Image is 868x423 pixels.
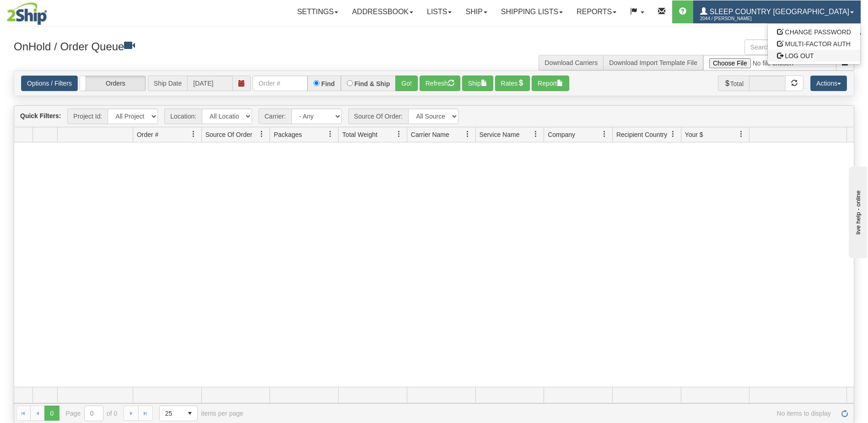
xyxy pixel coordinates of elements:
span: Location: [164,108,202,124]
span: Carrier Name [411,130,449,139]
button: Report [532,76,569,91]
a: Settings [290,0,345,23]
a: Packages filter column settings [323,126,338,142]
label: Orders [80,76,146,91]
span: Order # [137,130,158,139]
a: Refresh [837,406,852,420]
span: Sleep Country [GEOGRAPHIC_DATA] [707,8,849,16]
label: Find [321,81,335,87]
button: Actions [810,76,847,91]
h3: OnHold / Order Queue [14,39,427,53]
a: Addressbook [345,0,420,23]
iframe: chat widget [847,165,867,258]
a: Carrier Name filter column settings [460,126,475,142]
a: Download Carriers [545,59,598,66]
span: 25 [165,409,177,418]
span: Page of 0 [66,406,118,421]
span: Page sizes drop down [159,406,198,421]
a: Total Weight filter column settings [391,126,407,142]
button: Refresh [420,76,460,91]
span: 2044 / [PERSON_NAME] [700,14,769,23]
a: Your $ filter column settings [733,126,749,142]
button: Ship [462,76,493,91]
div: live help - online [7,8,85,15]
a: Lists [420,0,458,23]
span: Ship Date [148,76,187,91]
a: Sleep Country [GEOGRAPHIC_DATA] 2044 / [PERSON_NAME] [693,0,861,23]
button: Rates [495,76,530,91]
span: Recipient Country [616,130,667,139]
input: Order # [253,76,307,91]
span: Service Name [480,130,520,139]
span: Source Of Order [205,130,253,139]
a: Service Name filter column settings [528,126,544,142]
input: Search [744,39,836,55]
span: MULTI-FACTOR AUTH [785,40,851,48]
a: Order # filter column settings [186,126,201,142]
img: logo2044.jpg [7,2,47,25]
span: Page 0 [44,406,59,420]
label: Find & Ship [355,81,390,87]
a: LOG OUT [768,50,860,62]
span: items per page [159,406,243,421]
a: CHANGE PASSWORD [768,26,860,38]
span: select [183,406,197,421]
div: grid toolbar [14,106,854,127]
span: Total Weight [342,130,377,139]
a: Ship [458,0,494,23]
span: Packages [274,130,302,139]
span: CHANGE PASSWORD [785,28,851,36]
span: Carrier: [259,108,291,124]
a: Recipient Country filter column settings [665,126,681,142]
span: No items to display [256,410,831,417]
button: Go! [395,76,418,91]
a: Reports [570,0,623,23]
span: Company [548,130,575,139]
input: Import [703,55,836,70]
span: Your $ [685,130,703,139]
span: Project Id: [67,108,108,124]
div: Support: 1 - 855 - 55 - 2SHIP [7,31,861,39]
span: Total [718,76,749,91]
a: Company filter column settings [597,126,612,142]
label: Quick Filters: [20,111,61,120]
span: Source Of Order: [348,108,409,124]
a: MULTI-FACTOR AUTH [768,38,860,50]
a: Shipping lists [494,0,570,23]
span: LOG OUT [785,52,814,60]
a: Source Of Order filter column settings [254,126,270,142]
a: Options / Filters [21,76,78,91]
a: Download Import Template File [609,59,697,66]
